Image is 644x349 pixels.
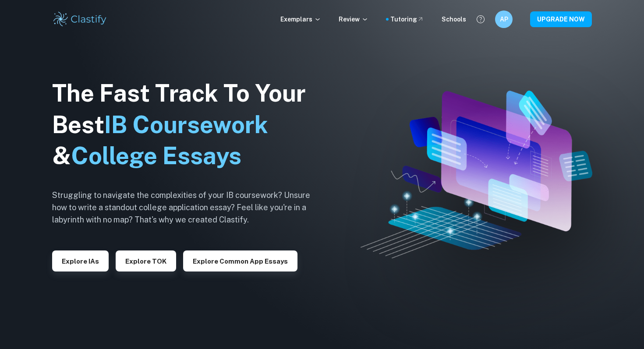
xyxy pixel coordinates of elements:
img: Clastify hero [361,91,592,258]
h1: The Fast Track To Your Best & [52,78,324,172]
button: Explore Common App essays [183,250,297,271]
button: Help and Feedback [473,12,488,27]
p: Exemplars [280,14,321,24]
button: AP [495,11,513,28]
span: College Essays [71,142,241,169]
button: Explore IAs [52,250,109,271]
h6: Struggling to navigate the complexities of your IB coursework? Unsure how to write a standout col... [52,189,324,226]
img: Clastify logo [52,11,108,28]
a: Explore Common App essays [183,257,297,265]
p: Review [339,14,368,24]
span: IB Coursework [104,111,268,138]
a: Explore IAs [52,257,109,265]
a: Tutoring [390,14,424,24]
button: UPGRADE NOW [530,11,592,27]
button: Explore TOK [116,250,176,271]
a: Schools [442,14,466,24]
h6: AP [499,14,509,24]
a: Explore TOK [116,257,176,265]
